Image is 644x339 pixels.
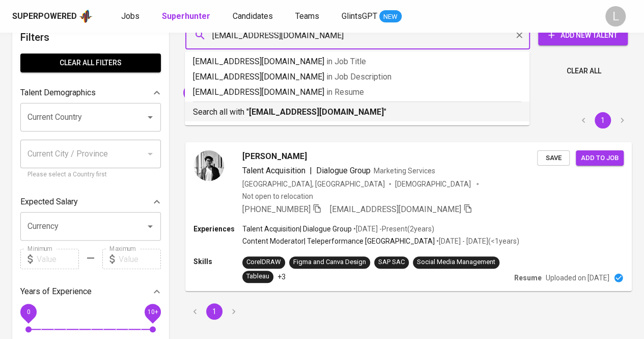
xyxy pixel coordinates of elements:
[395,179,472,189] span: [DEMOGRAPHIC_DATA]
[277,272,286,282] p: +3
[242,166,305,175] span: Talent Acquisition
[20,29,161,45] h6: Filters
[119,249,161,269] input: Value
[246,257,281,267] div: CorelDRAW
[242,150,307,163] span: [PERSON_NAME]
[342,10,402,23] a: GlintsGPT NEW
[20,87,96,99] p: Talent Demographics
[121,11,139,21] span: Jobs
[514,273,542,283] p: Resume
[185,142,632,291] a: [PERSON_NAME]Talent Acquisition|Dialogue GroupMarketing Services[GEOGRAPHIC_DATA], [GEOGRAPHIC_DA...
[233,10,275,23] a: Candidates
[546,29,620,42] span: Add New Talent
[193,86,521,98] p: [EMAIL_ADDRESS][DOMAIN_NAME]
[316,166,371,175] span: Dialogue Group
[574,112,632,128] nav: pagination navigation
[29,57,153,69] span: Clear All filters
[576,150,624,166] button: Add to job
[512,28,526,42] button: Clear
[20,54,161,72] button: Clear All filters
[567,65,601,77] span: Clear All
[12,11,77,22] div: Superpowered
[143,219,157,233] button: Open
[293,257,366,267] div: Figma and Canva Design
[242,191,313,201] p: Not open to relocation
[249,107,384,117] b: [EMAIL_ADDRESS][DOMAIN_NAME]
[26,308,30,316] span: 0
[20,285,92,298] p: Years of Experience
[242,179,385,189] div: [GEOGRAPHIC_DATA], [GEOGRAPHIC_DATA]
[352,224,434,234] p: • [DATE] - Present ( 2 years )
[193,56,521,68] p: [EMAIL_ADDRESS][DOMAIN_NAME]
[374,167,435,175] span: Marketing Services
[233,11,273,21] span: Candidates
[295,10,321,23] a: Teams
[326,87,364,97] span: in Resume
[538,25,628,45] button: Add New Talent
[417,257,495,267] div: Social Media Management
[206,303,222,320] button: page 1
[12,9,93,24] a: Superpoweredapp logo
[595,112,611,128] button: page 1
[310,165,312,177] span: |
[546,273,609,283] p: Uploaded on [DATE]
[20,192,161,212] div: Expected Salary
[246,272,269,281] div: Tableau
[147,308,158,316] span: 10+
[193,150,224,181] img: 27184e7940610ad9dee0a1dc0a62d246.jpg
[121,10,142,23] a: Jobs
[37,249,79,269] input: Value
[542,152,565,164] span: Save
[330,204,461,214] span: [EMAIL_ADDRESS][DOMAIN_NAME]
[143,110,157,124] button: Open
[162,11,210,21] b: Superhunter
[242,224,352,234] p: Talent Acquisition | Dialogue Group
[27,170,154,180] p: Please select a Country first
[20,196,78,208] p: Expected Salary
[563,62,605,81] button: Clear All
[79,9,93,24] img: app logo
[379,12,402,22] span: NEW
[193,224,242,234] p: Experiences
[581,152,619,164] span: Add to job
[183,85,312,101] div: [EMAIL_ADDRESS][DOMAIN_NAME]
[242,236,435,246] p: Content Moderator | Teleperformance [GEOGRAPHIC_DATA]
[605,6,626,27] div: L
[183,88,301,97] span: [EMAIL_ADDRESS][DOMAIN_NAME]
[193,256,242,267] p: Skills
[193,71,521,83] p: [EMAIL_ADDRESS][DOMAIN_NAME]
[295,11,319,21] span: Teams
[326,72,391,82] span: in Job Description
[537,150,570,166] button: Save
[185,303,243,320] nav: pagination navigation
[162,10,212,23] a: Superhunter
[193,106,521,118] p: Search all with " "
[242,204,311,214] span: [PHONE_NUMBER]
[342,11,377,21] span: GlintsGPT
[326,57,366,66] span: in Job Title
[435,236,519,246] p: • [DATE] - [DATE] ( <1 years )
[20,83,161,103] div: Talent Demographics
[378,257,405,267] div: SAP SAC
[20,281,161,302] div: Years of Experience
